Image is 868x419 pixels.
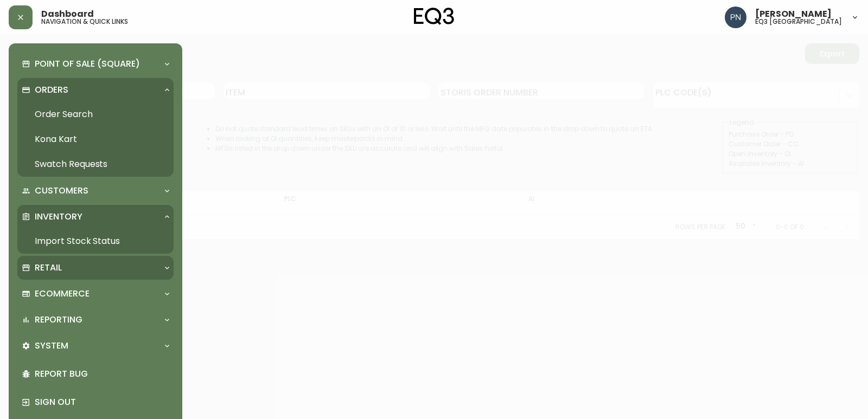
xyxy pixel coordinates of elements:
[41,10,94,18] span: Dashboard
[17,205,174,229] div: Inventory
[17,52,174,76] div: Point of Sale (Square)
[17,127,174,152] a: Kona Kart
[17,388,174,416] div: Sign Out
[17,179,174,203] div: Customers
[41,18,128,25] h5: navigation & quick links
[35,314,82,326] p: Reporting
[35,262,62,274] p: Retail
[35,368,169,380] p: Report Bug
[35,58,140,70] p: Point of Sale (Square)
[414,8,454,25] img: logo
[17,229,174,254] a: Import Stock Status
[17,78,174,102] div: Orders
[755,18,842,25] h5: eq3 [GEOGRAPHIC_DATA]
[17,152,174,177] a: Swatch Requests
[725,7,746,28] img: 496f1288aca128e282dab2021d4f4334
[35,288,90,300] p: Ecommerce
[755,10,832,18] span: [PERSON_NAME]
[17,360,174,388] div: Report Bug
[17,102,174,127] a: Order Search
[17,308,174,332] div: Reporting
[35,396,169,408] p: Sign Out
[35,340,68,352] p: System
[35,211,82,223] p: Inventory
[17,334,174,358] div: System
[17,256,174,280] div: Retail
[35,185,88,197] p: Customers
[17,282,174,306] div: Ecommerce
[35,84,68,96] p: Orders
